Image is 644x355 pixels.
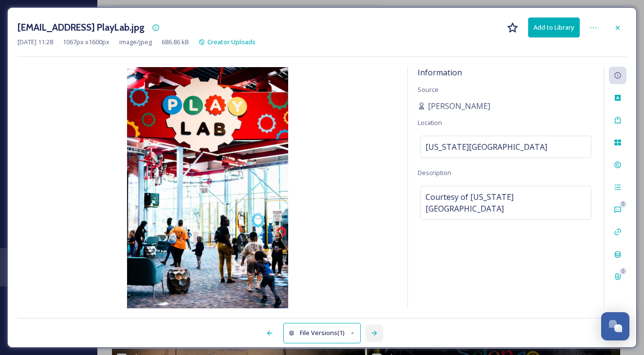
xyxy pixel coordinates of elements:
[425,191,586,214] span: Courtesy of [US_STATE][GEOGRAPHIC_DATA]
[18,37,53,47] span: [DATE] 11:28
[18,20,145,35] h3: [EMAIL_ADDRESS] PlayLab.jpg
[425,141,547,153] span: [US_STATE][GEOGRAPHIC_DATA]
[620,268,626,275] div: 0
[207,37,256,46] span: Creator Uploads
[528,18,580,37] button: Add to Library
[418,168,451,177] span: Description
[63,37,110,47] span: 1067 px x 1600 px
[119,37,152,47] span: image/jpeg
[418,85,439,94] span: Source
[620,201,626,208] div: 0
[418,67,462,78] span: Information
[162,37,189,47] span: 686.86 kB
[283,323,361,343] button: File Versions(1)
[18,67,398,308] img: 81aa0554-95d6-4d10-ac09-da33668e2498.jpg
[428,100,490,112] span: [PERSON_NAME]
[601,312,629,340] button: Open Chat
[418,118,442,127] span: Location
